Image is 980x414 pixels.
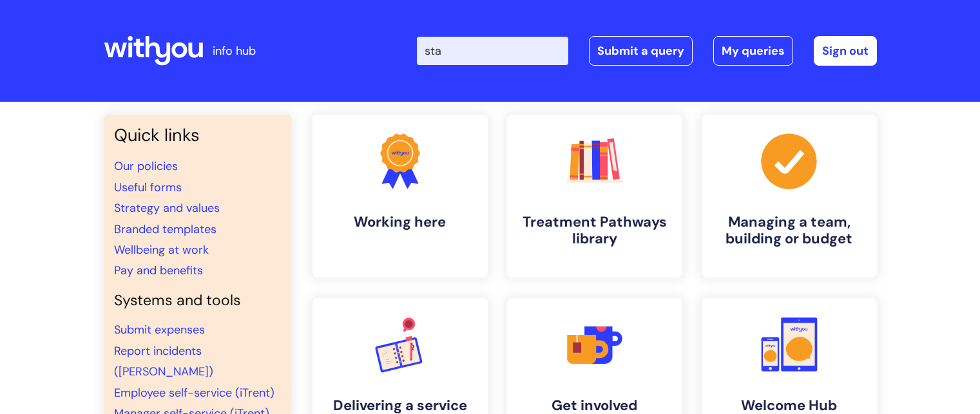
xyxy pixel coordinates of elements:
h4: Managing a team, building or budget [712,214,867,248]
a: My queries [713,36,793,66]
h4: Treatment Pathways library [517,214,672,248]
a: Working here [312,115,488,278]
a: Sign out [814,36,877,66]
a: Branded templates [114,221,216,237]
h4: Welcome Hub [712,397,867,414]
a: Submit expenses [114,322,205,337]
p: info hub [213,41,256,61]
h4: Systems and tools [114,292,282,310]
a: Pay and benefits [114,263,203,278]
div: | - [417,36,877,66]
h4: Working here [323,214,477,231]
a: Our policies [114,158,178,174]
input: Search [417,37,568,65]
a: Treatment Pathways library [507,115,682,278]
a: Submit a query [589,36,693,66]
a: Employee self-service (iTrent) [114,385,274,400]
h3: Quick links [114,125,282,146]
a: Report incidents ([PERSON_NAME]) [114,343,213,379]
a: Wellbeing at work [114,242,209,258]
h4: Delivering a service [323,397,477,414]
h4: Get involved [517,397,672,414]
a: Strategy and values [114,200,220,216]
a: Useful forms [114,180,182,195]
a: Managing a team, building or budget [702,115,877,278]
